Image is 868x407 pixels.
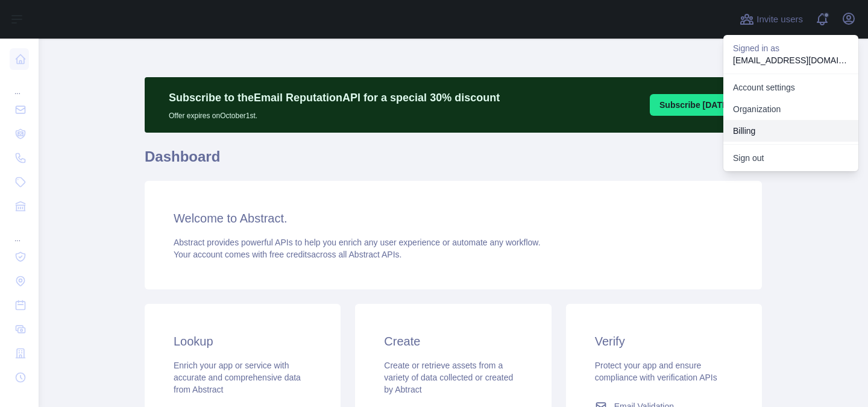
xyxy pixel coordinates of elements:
[723,147,858,169] button: Sign out
[756,13,803,27] span: Invite users
[145,147,762,176] h1: Dashboard
[174,210,733,227] h3: Welcome to Abstract.
[269,250,311,259] span: free credits
[174,250,401,259] span: Your account comes with across all Abstract APIs.
[169,89,500,106] p: Subscribe to the Email Reputation API for a special 30 % discount
[737,10,805,29] button: Invite users
[595,333,733,350] h3: Verify
[595,361,717,382] span: Protect your app and ensure compliance with verification APIs
[723,98,858,120] a: Organization
[723,120,858,142] button: Billing
[10,219,29,244] div: ...
[174,361,301,394] span: Enrich your app or service with accurate and comprehensive data from Abstract
[723,77,858,98] a: Account settings
[384,361,513,394] span: Create or retrieve assets from a variety of data collected or created by Abtract
[10,72,29,96] div: ...
[174,238,541,247] span: Abstract provides powerful APIs to help you enrich any user experience or automate any workflow.
[733,42,849,54] p: Signed in as
[169,106,500,121] p: Offer expires on October 1st.
[650,94,740,116] button: Subscribe [DATE]
[733,54,849,66] p: [EMAIL_ADDRESS][DOMAIN_NAME]
[384,333,522,350] h3: Create
[174,333,312,350] h3: Lookup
